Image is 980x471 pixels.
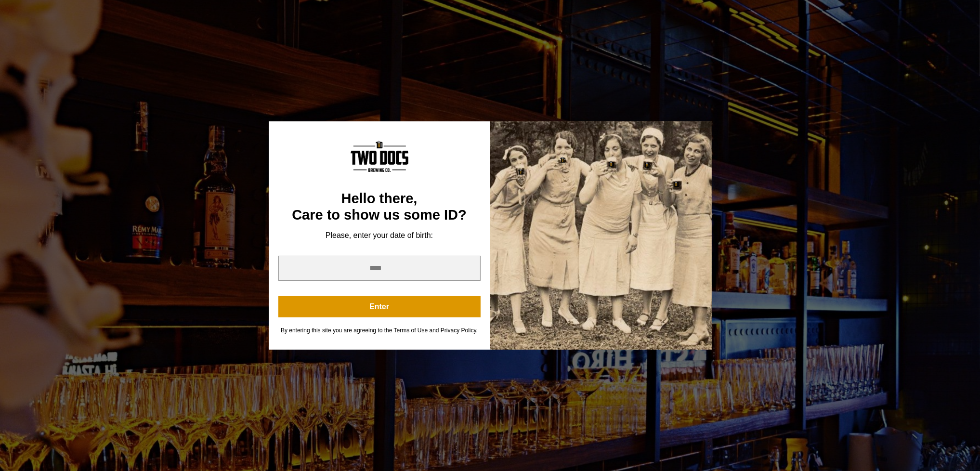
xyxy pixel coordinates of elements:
div: Please, enter your date of birth: [278,231,481,240]
div: Hello there, Care to show us some ID? [278,191,481,223]
div: By entering this site you are agreeing to the Terms of Use and Privacy Policy. [278,327,481,334]
input: year [278,256,481,281]
button: Enter [278,296,481,317]
img: Content Logo [351,141,408,172]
